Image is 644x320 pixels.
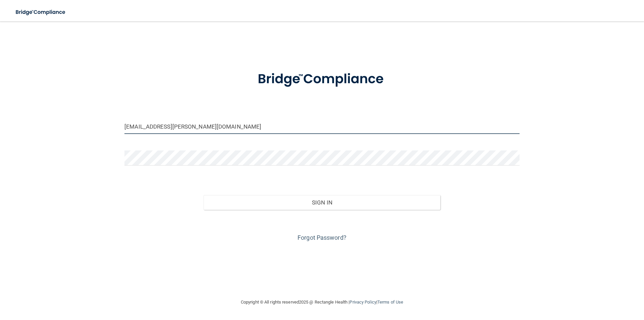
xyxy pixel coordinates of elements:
a: Terms of Use [377,300,403,305]
div: Copyright © All rights reserved 2025 @ Rectangle Health | | [200,291,444,313]
a: Forgot Password? [298,234,346,241]
img: bridge_compliance_login_screen.278c3ca4.svg [244,62,400,97]
button: Sign In [204,195,441,210]
input: Email [124,119,520,134]
a: Privacy Policy [350,300,376,305]
img: bridge_compliance_login_screen.278c3ca4.svg [10,5,72,19]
